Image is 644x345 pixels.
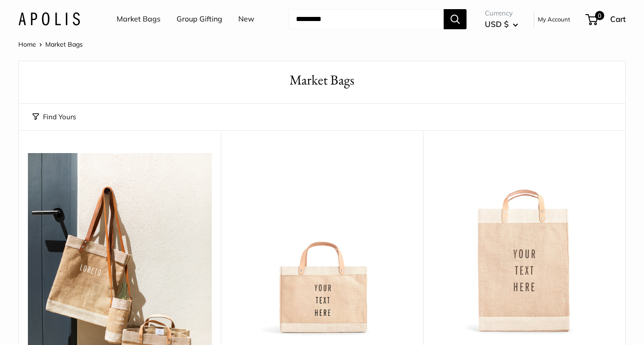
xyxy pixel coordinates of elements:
[32,111,76,123] button: Find Yours
[432,153,616,337] img: Market Bag in Natural
[230,153,414,337] a: Petite Market Bag in Naturaldescription_Effortless style that elevates every moment
[538,14,570,25] a: My Account
[289,9,444,29] input: Search...
[485,19,509,29] span: USD $
[18,12,80,26] img: Apolis
[18,38,83,50] nav: Breadcrumb
[586,12,626,27] a: 0 Cart
[238,12,254,26] a: New
[230,153,414,337] img: Petite Market Bag in Natural
[45,40,83,48] span: Market Bags
[485,7,518,20] span: Currency
[18,40,36,48] a: Home
[117,12,161,26] a: Market Bags
[485,17,518,32] button: USD $
[444,9,467,29] button: Search
[595,11,604,20] span: 0
[32,70,612,90] h1: Market Bags
[177,12,222,26] a: Group Gifting
[610,14,626,24] span: Cart
[432,153,616,337] a: Market Bag in NaturalMarket Bag in Natural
